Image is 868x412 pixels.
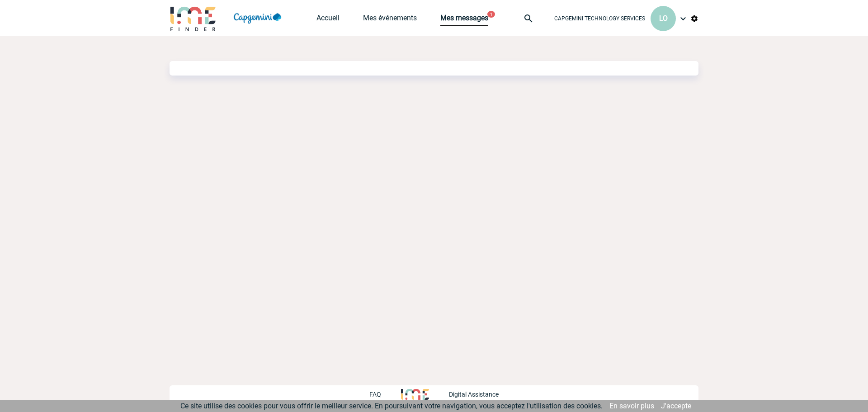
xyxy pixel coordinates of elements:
[487,11,495,18] button: 1
[661,402,691,410] a: J'accepte
[401,389,429,400] img: http://www.idealmeetingsevents.fr/
[363,14,417,26] a: Mes événements
[316,14,340,26] a: Accueil
[449,391,499,398] p: Digital Assistance
[180,402,603,410] span: Ce site utilise des cookies pour vous offrir le meilleur service. En poursuivant votre navigation...
[369,391,381,398] p: FAQ
[369,389,401,398] a: FAQ
[170,5,217,31] img: IME-Finder
[609,402,654,410] a: En savoir plus
[440,14,488,26] a: Mes messages
[554,15,645,22] span: CAPGEMINI TECHNOLOGY SERVICES
[659,14,668,23] span: LO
